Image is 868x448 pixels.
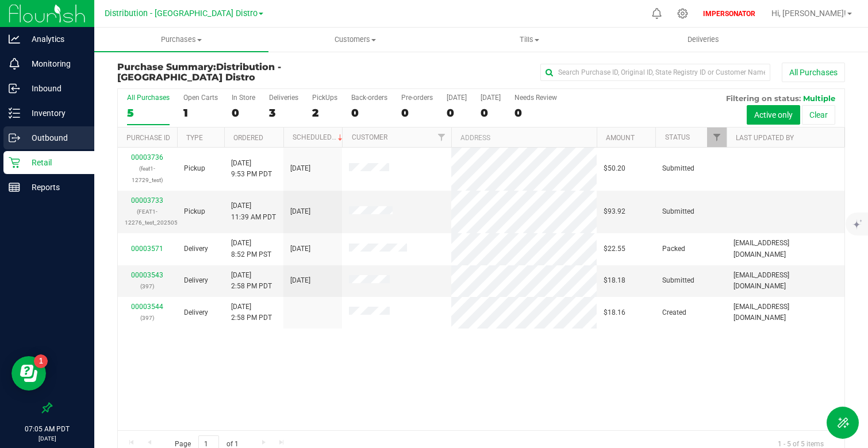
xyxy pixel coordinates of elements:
span: $93.92 [604,206,625,217]
a: Amount [606,134,635,142]
p: Analytics [20,32,89,46]
div: 1 [183,106,218,119]
h3: Purchase Summary: [117,62,360,82]
a: Purchase ID [126,134,170,142]
div: 0 [401,106,433,119]
th: Address [451,128,597,148]
inline-svg: Outbound [9,132,20,144]
span: Delivery [184,244,208,254]
span: [DATE] 2:58 PM PDT [231,270,272,292]
span: Distribution - [GEOGRAPHIC_DATA] Distro [117,61,281,83]
span: Packed [662,244,685,254]
input: Search Purchase ID, Original ID, State Registry ID or Customer Name... [540,64,770,81]
div: 0 [514,106,557,119]
a: Filter [432,128,451,147]
span: [DATE] [290,275,310,286]
p: Inventory [20,106,89,120]
span: [EMAIL_ADDRESS][DOMAIN_NAME] [733,302,838,323]
div: [DATE] [481,94,501,102]
span: [EMAIL_ADDRESS][DOMAIN_NAME] [733,270,838,292]
div: 0 [232,106,255,119]
iframe: Resource center [11,356,46,391]
inline-svg: Reports [9,181,20,193]
span: $50.20 [604,163,625,174]
span: [DATE] 2:58 PM PDT [231,302,272,323]
a: Ordered [233,134,263,142]
div: All Purchases [127,94,170,102]
span: Tills [443,34,616,45]
div: In Store [232,94,255,102]
a: 00003736 [131,153,163,161]
inline-svg: Inventory [9,107,20,119]
a: 00003733 [131,196,163,204]
button: Toggle Menu [827,407,859,439]
span: Created [662,307,686,318]
p: Inbound [20,82,89,95]
span: [DATE] 11:39 AM PDT [231,200,276,222]
span: Pickup [184,163,205,174]
div: Needs Review [514,94,557,102]
span: Purchases [94,34,268,45]
span: [DATE] 9:53 PM PDT [231,158,272,180]
p: IMPERSONATOR [698,9,760,19]
p: (397) [125,312,170,323]
span: [EMAIL_ADDRESS][DOMAIN_NAME] [733,238,838,260]
div: 2 [312,106,337,119]
div: 0 [351,106,387,119]
a: Scheduled [293,133,345,141]
a: Last Updated By [736,134,794,142]
p: (397) [125,281,170,292]
span: Submitted [662,275,694,286]
p: (FEAT1-12276_test_202505030_5) [125,206,170,228]
button: All Purchases [782,63,845,82]
button: Clear [802,105,835,125]
a: Status [665,133,690,141]
div: Back-orders [351,94,387,102]
a: Customers [268,28,443,52]
a: 00003571 [131,245,163,253]
inline-svg: Analytics [9,33,20,45]
span: Hi, [PERSON_NAME]! [771,9,846,18]
a: Type [186,134,203,142]
a: 00003544 [131,303,163,311]
a: Tills [443,28,617,52]
div: 0 [447,106,467,119]
span: [DATE] [290,163,310,174]
div: Deliveries [269,94,298,102]
button: Active only [747,105,800,125]
a: 00003543 [131,271,163,279]
span: Pickup [184,206,205,217]
div: PickUps [312,94,337,102]
p: [DATE] [5,434,89,443]
a: Customer [352,133,387,141]
span: $18.16 [604,307,625,318]
a: Purchases [94,28,268,52]
inline-svg: Retail [9,157,20,168]
span: Deliveries [672,34,735,45]
span: $22.55 [604,244,625,254]
p: Reports [20,180,89,194]
span: Customers [269,34,442,45]
div: [DATE] [447,94,467,102]
p: Retail [20,156,89,169]
p: (feat1-12729_test) [125,163,170,185]
div: Open Carts [183,94,218,102]
span: [DATE] [290,206,310,217]
span: Delivery [184,307,208,318]
div: 5 [127,106,170,119]
div: 0 [481,106,501,119]
a: Deliveries [617,28,791,52]
inline-svg: Inbound [9,83,20,94]
label: Pin the sidebar to full width on large screens [41,402,53,414]
span: Multiple [803,94,835,103]
iframe: Resource center unread badge [34,354,48,368]
span: Delivery [184,275,208,286]
p: Monitoring [20,57,89,71]
p: 07:05 AM PDT [5,424,89,434]
div: Manage settings [675,8,690,19]
p: Outbound [20,131,89,145]
span: Filtering on status: [726,94,801,103]
inline-svg: Monitoring [9,58,20,69]
span: Submitted [662,206,694,217]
